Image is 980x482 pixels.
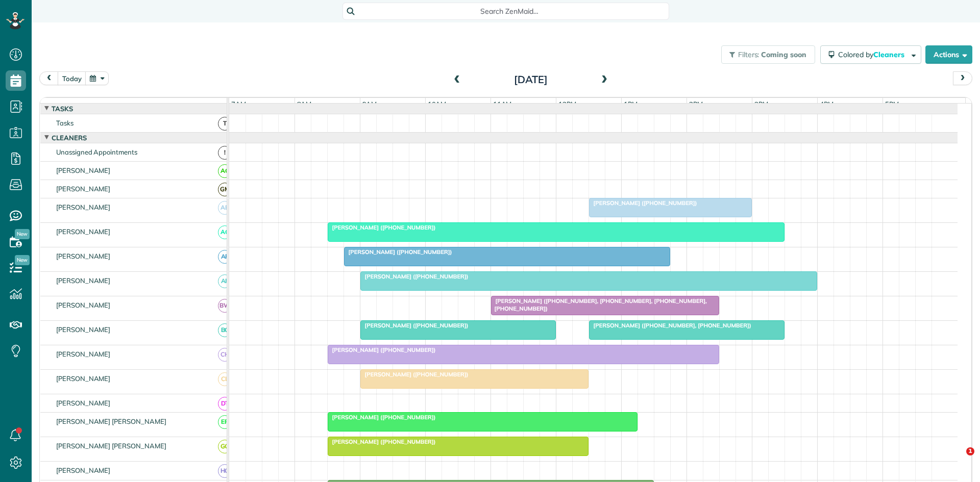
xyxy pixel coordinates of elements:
span: Tasks [54,119,76,127]
span: 8am [295,100,314,108]
span: BW [218,299,232,313]
button: today [58,71,86,85]
span: 4pm [818,100,836,108]
span: 1 [966,447,974,455]
span: [PERSON_NAME] [54,185,113,193]
span: [PERSON_NAME] [PERSON_NAME] [54,417,168,425]
span: Filters: [738,50,759,59]
span: [PERSON_NAME] ([PHONE_NUMBER]) [360,273,469,280]
span: Cleaners [873,50,906,59]
span: BC [218,323,232,337]
span: CL [218,372,232,386]
span: DT [218,397,232,411]
span: [PERSON_NAME] ([PHONE_NUMBER]) [327,438,436,445]
span: [PERSON_NAME] [54,350,113,358]
span: [PERSON_NAME] [54,227,113,236]
span: [PERSON_NAME] ([PHONE_NUMBER]) [360,371,469,378]
span: 5pm [883,100,901,108]
span: New [15,229,30,239]
span: [PERSON_NAME] ([PHONE_NUMBER]) [589,199,698,207]
span: 3pm [752,100,770,108]
span: AF [218,250,232,264]
span: CH [218,348,232,362]
span: [PERSON_NAME] ([PHONE_NUMBER]) [327,346,436,353]
span: GM [218,183,232,196]
button: prev [39,71,59,85]
iframe: Intercom live chat [945,447,970,472]
span: [PERSON_NAME] ([PHONE_NUMBER]) [360,322,469,329]
span: 10am [426,100,449,108]
span: Cleaners [50,134,89,142]
span: 1pm [622,100,640,108]
span: [PERSON_NAME] [PERSON_NAME] [54,442,168,450]
span: New [15,255,30,265]
span: [PERSON_NAME] [54,301,113,309]
span: [PERSON_NAME] ([PHONE_NUMBER], [PHONE_NUMBER], [PHONE_NUMBER], [PHONE_NUMBER]) [491,297,707,312]
span: Colored by [838,50,908,59]
span: GG [218,440,232,453]
span: [PERSON_NAME] [54,374,113,383]
span: AF [218,274,232,288]
span: ! [218,146,232,160]
span: 7am [229,100,248,108]
span: [PERSON_NAME] [54,276,113,285]
span: EP [218,415,232,429]
span: [PERSON_NAME] [54,203,113,211]
span: [PERSON_NAME] [54,166,113,174]
span: [PERSON_NAME] ([PHONE_NUMBER], [PHONE_NUMBER]) [589,322,752,329]
span: 12pm [556,100,578,108]
span: Unassigned Appointments [54,148,139,156]
span: [PERSON_NAME] [54,252,113,260]
button: Colored byCleaners [820,45,921,64]
span: T [218,117,232,131]
span: 2pm [687,100,705,108]
span: AB [218,201,232,215]
span: 9am [360,100,379,108]
h2: [DATE] [467,74,595,85]
span: 11am [491,100,514,108]
span: Coming soon [761,50,807,59]
span: AC [218,164,232,178]
span: AC [218,225,232,239]
span: [PERSON_NAME] ([PHONE_NUMBER]) [344,248,453,256]
span: [PERSON_NAME] ([PHONE_NUMBER]) [327,224,436,231]
span: [PERSON_NAME] [54,399,113,407]
span: [PERSON_NAME] ([PHONE_NUMBER]) [327,414,436,421]
span: [PERSON_NAME] [54,466,113,474]
button: Actions [925,45,972,64]
span: Tasks [50,105,75,113]
span: HG [218,464,232,478]
span: [PERSON_NAME] [54,325,113,334]
button: next [953,71,972,85]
